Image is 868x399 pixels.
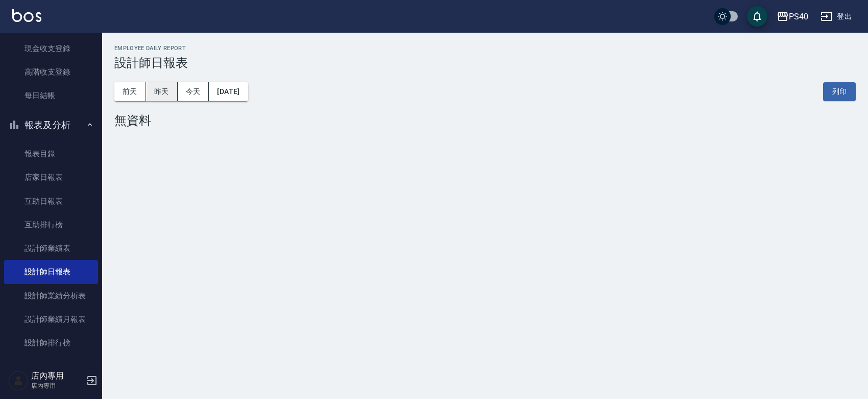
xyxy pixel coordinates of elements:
[114,113,856,128] div: 無資料
[12,9,41,22] img: Logo
[114,82,146,101] button: 前天
[4,142,98,166] a: 報表目錄
[178,82,209,101] button: 今天
[146,82,178,101] button: 昨天
[209,82,248,101] button: [DATE]
[747,6,767,27] button: save
[4,284,98,308] a: 設計師業績分析表
[773,6,812,27] button: PS40
[4,237,98,260] a: 設計師業績表
[4,112,98,138] button: 報表及分析
[31,381,83,390] p: 店內專用
[4,60,98,84] a: 高階收支登錄
[4,84,98,107] a: 每日結帳
[816,7,856,26] button: 登出
[114,45,856,52] h2: Employee Daily Report
[789,10,808,23] div: PS40
[4,260,98,284] a: 設計師日報表
[4,166,98,189] a: 店家日報表
[8,370,29,391] img: Person
[4,213,98,237] a: 互助排行榜
[114,56,856,70] h3: 設計師日報表
[31,371,83,381] h5: 店內專用
[4,190,98,213] a: 互助日報表
[823,82,856,101] button: 列印
[4,37,98,60] a: 現金收支登錄
[4,355,98,378] a: 服務扣項明細表
[4,308,98,331] a: 設計師業績月報表
[4,331,98,355] a: 設計師排行榜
